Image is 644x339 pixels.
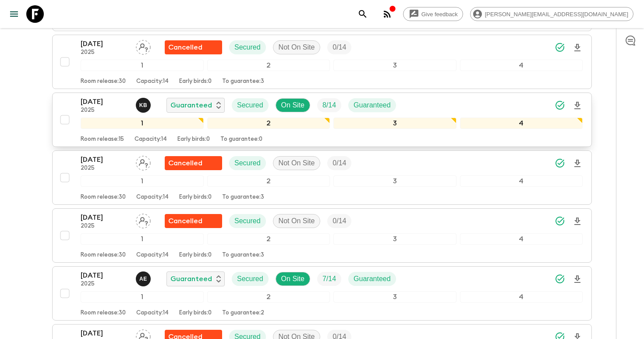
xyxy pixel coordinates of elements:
[81,118,204,129] div: 1
[52,266,592,321] button: [DATE]2025Alp Edward WatmoughGuaranteedSecuredOn SiteTrip FillGuaranteed1234Room release:30Capaci...
[460,291,583,303] div: 4
[333,118,456,129] div: 3
[229,156,266,170] div: Secured
[460,118,583,129] div: 4
[222,194,264,201] p: To guarantee: 3
[234,158,261,168] p: Secured
[170,100,212,111] p: Guaranteed
[81,60,204,71] div: 1
[52,35,592,89] button: [DATE]2025Assign pack leaderFlash Pack cancellationSecuredNot On SiteTrip Fill1234Room release:30...
[333,216,346,226] p: 0 / 14
[81,107,129,114] p: 2025
[327,156,351,170] div: Trip Fill
[207,175,330,187] div: 2
[81,175,204,187] div: 1
[168,158,202,168] p: Cancelled
[81,281,129,288] p: 2025
[136,158,151,165] span: Assign pack leader
[81,154,129,165] p: [DATE]
[81,223,129,230] p: 2025
[229,214,266,228] div: Secured
[322,100,336,111] p: 8 / 14
[136,271,152,286] button: AE
[136,43,151,50] span: Assign pack leader
[237,100,263,111] p: Secured
[81,165,129,172] p: 2025
[572,274,583,285] svg: Download Onboarding
[81,39,129,49] p: [DATE]
[317,272,341,286] div: Trip Fill
[555,274,565,284] svg: Synced Successfully
[327,40,351,54] div: Trip Fill
[555,100,565,111] svg: Synced Successfully
[232,98,269,112] div: Secured
[207,233,330,245] div: 2
[229,40,266,54] div: Secured
[234,42,261,53] p: Secured
[207,118,330,129] div: 2
[279,216,315,226] p: Not On Site
[460,60,583,71] div: 4
[207,60,330,71] div: 2
[555,42,565,53] svg: Synced Successfully
[354,274,391,284] p: Guaranteed
[572,216,583,227] svg: Download Onboarding
[136,274,152,281] span: Alp Edward Watmough
[207,291,330,303] div: 2
[81,291,204,303] div: 1
[273,156,321,170] div: Not On Site
[168,42,202,53] p: Cancelled
[281,100,304,111] p: On Site
[168,216,202,226] p: Cancelled
[333,158,346,168] p: 0 / 14
[134,136,167,143] p: Capacity: 14
[279,158,315,168] p: Not On Site
[136,194,169,201] p: Capacity: 14
[52,93,592,147] button: [DATE]2025Kamil BabacGuaranteedSecuredOn SiteTrip FillGuaranteed1234Room release:15Capacity:14Ear...
[555,158,565,168] svg: Synced Successfully
[136,98,152,113] button: KB
[165,156,222,170] div: Flash Pack cancellation
[136,252,169,259] p: Capacity: 14
[139,275,147,282] p: A E
[237,274,263,284] p: Secured
[81,328,129,339] p: [DATE]
[179,194,212,201] p: Early birds: 0
[333,175,456,187] div: 3
[5,5,23,23] button: menu
[81,270,129,281] p: [DATE]
[403,7,463,21] a: Give feedback
[279,42,315,53] p: Not On Site
[417,11,463,18] span: Give feedback
[273,40,321,54] div: Not On Site
[222,252,264,259] p: To guarantee: 3
[354,100,391,111] p: Guaranteed
[333,291,456,303] div: 3
[136,100,152,107] span: Kamil Babac
[232,272,269,286] div: Secured
[234,216,261,226] p: Secured
[460,233,583,245] div: 4
[333,42,346,53] p: 0 / 14
[136,332,151,339] span: Assign pack leader
[81,252,126,259] p: Room release: 30
[220,136,262,143] p: To guarantee: 0
[222,78,264,85] p: To guarantee: 3
[136,216,151,223] span: Assign pack leader
[165,214,222,228] div: Flash Pack cancellation
[317,98,341,112] div: Trip Fill
[333,60,456,71] div: 3
[281,274,304,284] p: On Site
[136,78,169,85] p: Capacity: 14
[470,7,633,21] div: [PERSON_NAME][EMAIL_ADDRESS][DOMAIN_NAME]
[81,78,126,85] p: Room release: 30
[327,214,351,228] div: Trip Fill
[81,136,124,143] p: Room release: 15
[179,310,212,317] p: Early birds: 0
[81,233,204,245] div: 1
[165,40,222,54] div: Flash Pack cancellation
[322,274,336,284] p: 7 / 14
[276,272,310,286] div: On Site
[81,194,126,201] p: Room release: 30
[52,208,592,263] button: [DATE]2025Assign pack leaderFlash Pack cancellationSecuredNot On SiteTrip Fill1234Room release:30...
